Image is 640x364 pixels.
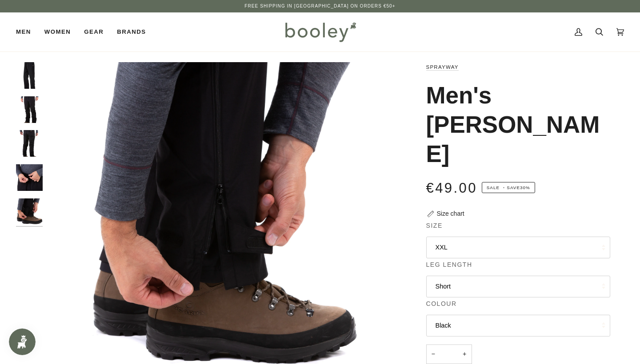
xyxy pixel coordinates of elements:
span: Save [482,182,535,194]
button: Short [426,276,610,297]
img: Sprayway Men's Santiago Rainpant Black - Booley Galway [16,198,43,225]
img: Sprayway Men's Santiago Rainpant Black - Booley Galway [16,130,43,157]
span: Colour [426,299,457,309]
button: XXL [426,237,610,258]
img: Sprayway Men's Santiago Rainpant Black - Booley Galway [16,96,43,123]
span: Men [16,28,31,36]
em: • [501,185,507,190]
img: Booley [281,19,359,45]
img: Sprayway Men's Santiago Rainpant Black - Booley Galway [16,164,43,191]
a: Men [16,12,38,51]
span: Brands [117,28,146,36]
img: Sprayway Men's Santiago Rainpant Black - Booley Galway [16,62,43,89]
span: Leg Length [426,260,472,269]
span: 30% [520,185,530,190]
a: Brands [110,12,152,51]
span: €49.00 [426,180,477,196]
a: Gear [77,12,110,51]
iframe: Button to open loyalty program pop-up [9,328,36,355]
button: Black [426,315,610,336]
a: Women [38,12,77,51]
span: Women [44,28,71,36]
span: Sale [487,185,500,190]
h1: Men's [PERSON_NAME] [426,81,604,169]
a: Sprayway [426,64,459,70]
div: Size chart [437,209,464,218]
p: Free Shipping in [GEOGRAPHIC_DATA] on Orders €50+ [244,3,395,10]
span: Gear [84,28,104,36]
span: Size [426,221,443,230]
